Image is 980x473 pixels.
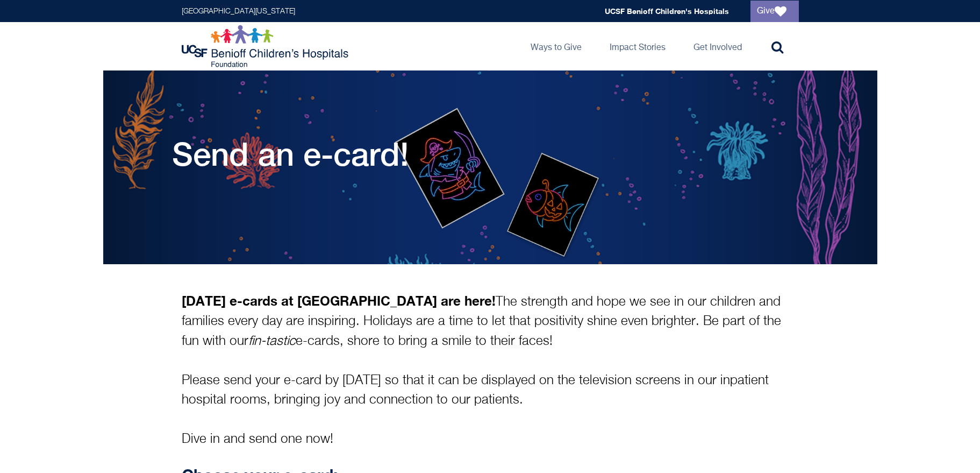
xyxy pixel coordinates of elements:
[601,22,674,70] a: Impact Stories
[182,291,799,449] p: The strength and hope we see in our children and families every day are inspiring. Holidays are a...
[182,293,496,308] strong: [DATE] e-cards at [GEOGRAPHIC_DATA] are here!
[182,25,351,68] img: Logo for UCSF Benioff Children's Hospitals Foundation
[685,22,750,70] a: Get Involved
[522,22,590,70] a: Ways to Give
[172,135,409,173] h1: Send an e-card!
[248,335,296,348] i: fin-tastic
[750,1,799,22] a: Give
[182,8,295,15] a: [GEOGRAPHIC_DATA][US_STATE]
[605,6,729,16] a: UCSF Benioff Children's Hospitals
